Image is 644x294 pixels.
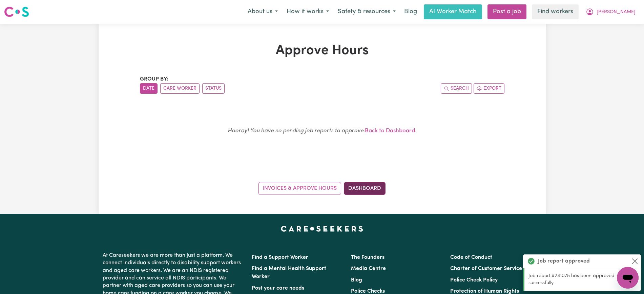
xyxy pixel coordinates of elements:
[532,4,579,19] a: Find workers
[140,43,504,59] h1: Approve Hours
[450,277,498,283] a: Police Check Policy
[252,286,304,291] a: Post your care needs
[281,226,363,231] a: Careseekers home page
[424,4,482,19] a: AI Worker Match
[400,4,421,19] a: Blog
[538,257,590,265] strong: Job report approved
[631,257,639,265] button: Close
[351,289,385,294] a: Police Checks
[140,83,158,94] button: sort invoices by date
[474,83,504,94] button: Export
[351,266,386,271] a: Media Centre
[252,255,308,260] a: Find a Support Worker
[344,182,386,195] a: Dashboard
[4,4,29,20] a: Careseekers logo
[450,289,519,294] a: Protection of Human Rights
[202,83,225,94] button: sort invoices by paid status
[581,5,640,19] button: My Account
[450,266,522,271] a: Charter of Customer Service
[528,272,637,287] p: Job report #241075 has been approved successfully
[258,182,341,195] a: Invoices & Approve Hours
[243,5,282,19] button: About us
[450,255,492,260] a: Code of Conduct
[140,76,168,82] span: Group by:
[597,8,636,16] span: [PERSON_NAME]
[351,277,362,283] a: Blog
[4,6,29,18] img: Careseekers logo
[617,267,639,289] iframe: Button to launch messaging window
[252,266,326,279] a: Find a Mental Health Support Worker
[333,5,400,19] button: Safety & resources
[160,83,200,94] button: sort invoices by care worker
[282,5,333,19] button: How it works
[487,4,526,19] a: Post a job
[228,128,365,134] em: Hooray! You have no pending job reports to approve.
[441,83,472,94] button: Search
[365,128,415,134] a: Back to Dashboard
[228,128,416,134] small: .
[351,255,385,260] a: The Founders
